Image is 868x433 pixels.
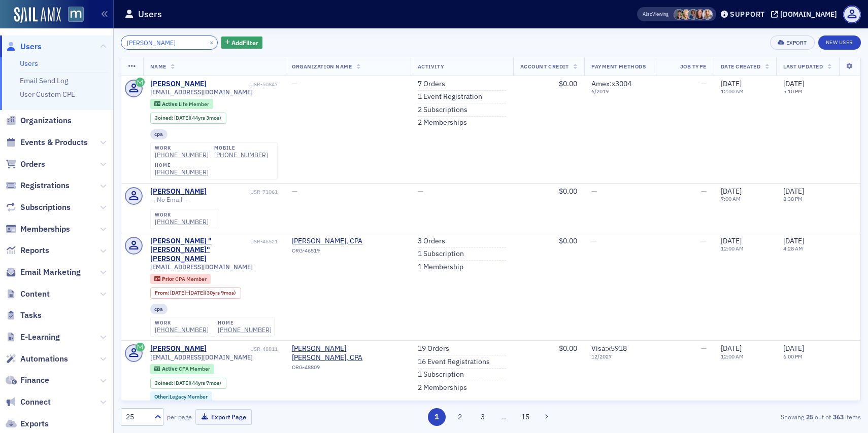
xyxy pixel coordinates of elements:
span: [DATE] [783,236,804,245]
div: work [155,145,209,151]
div: home [218,320,272,326]
div: cpa [150,129,168,139]
span: Activity [418,63,444,70]
div: cpa [150,304,168,314]
strong: 363 [831,412,845,421]
span: Prior [162,275,175,282]
span: Mary Beth Halpern [674,9,684,20]
a: Email Send Log [20,76,68,85]
time: 8:38 PM [783,195,803,202]
button: Export Page [195,409,252,425]
div: USR-71061 [208,189,278,195]
a: [PHONE_NUMBER] [155,326,209,334]
time: 4:28 AM [783,245,803,252]
span: 12 / 2027 [591,353,649,360]
a: Connect [6,396,51,408]
span: [DATE] [721,344,742,353]
div: [PHONE_NUMBER] [155,151,209,159]
span: Memberships [20,224,70,235]
a: [PERSON_NAME] [150,80,207,89]
span: [DATE] [170,289,186,296]
a: [PERSON_NAME] [150,344,207,353]
span: Content [20,288,50,300]
a: 2 Subscriptions [418,105,468,115]
button: 15 [517,408,535,426]
span: Reports [20,245,49,256]
a: [PERSON_NAME] "[PERSON_NAME]" [PERSON_NAME] [150,237,249,264]
a: Users [6,41,42,52]
span: Viewing [643,11,669,18]
div: Also [643,11,652,17]
span: — [292,79,297,88]
span: Amex : x3004 [591,79,631,88]
a: Prior CPA Member [154,275,206,282]
span: $0.00 [559,79,577,88]
a: Organizations [6,115,72,126]
span: Subscriptions [20,202,71,213]
a: Events & Products [6,137,88,148]
span: [DATE] [783,344,804,353]
a: Active CPA Member [154,366,210,372]
div: Joined: 1981-06-10 00:00:00 [150,113,226,124]
a: 19 Orders [418,344,449,353]
button: Export [770,35,814,50]
a: SailAMX [14,7,61,23]
label: per page [167,412,192,421]
a: Email Marketing [6,267,81,278]
span: Joined : [155,115,174,121]
span: Connect [20,396,51,408]
span: [EMAIL_ADDRESS][DOMAIN_NAME] [150,353,253,361]
span: [DATE] [783,187,804,196]
span: — [418,187,423,196]
div: Joined: 1981-01-22 00:00:00 [150,378,226,389]
span: [DATE] [721,79,742,88]
a: Exports [6,418,49,429]
a: 1 Event Registration [418,92,482,101]
span: CPA Member [175,275,207,282]
div: Showing out of items [621,412,861,421]
a: Subscriptions [6,202,71,213]
a: [PHONE_NUMBER] [218,326,272,334]
span: Thomas R. Smith, CPA [292,237,384,246]
a: [PERSON_NAME] [150,187,207,196]
a: Finance [6,375,49,386]
button: 3 [474,408,492,426]
div: Support [730,10,765,19]
a: 7 Orders [418,80,445,89]
img: SailAMX [68,7,84,22]
span: [DATE] [174,379,190,386]
span: Gary Wayne Smith, CPA [292,344,404,362]
time: 12:00 AM [721,88,744,95]
span: [DATE] [721,187,742,196]
div: USR-46521 [250,238,278,245]
span: Active [162,365,179,372]
span: [EMAIL_ADDRESS][DOMAIN_NAME] [150,88,253,96]
span: Registrations [20,180,70,191]
a: Automations [6,353,68,365]
span: [EMAIL_ADDRESS][DOMAIN_NAME] [150,263,253,271]
span: [DATE] [174,114,190,121]
a: Reports [6,245,49,256]
span: Life Member [179,100,209,107]
span: Active [162,100,179,107]
div: ORG-48809 [292,364,404,374]
a: [PERSON_NAME] [PERSON_NAME], CPA [292,344,404,362]
a: [PHONE_NUMBER] [155,218,209,226]
time: 7:00 AM [721,195,741,202]
span: [DATE] [721,236,742,245]
span: — [701,187,707,196]
div: (44yrs 3mos) [174,115,221,121]
div: [PHONE_NUMBER] [155,168,209,176]
span: Last Updated [783,63,823,70]
span: Chris Dougherty [688,9,698,20]
span: — [701,344,707,353]
button: 1 [428,408,446,426]
div: Prior: Prior: CPA Member [150,274,211,284]
a: E-Learning [6,332,60,343]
